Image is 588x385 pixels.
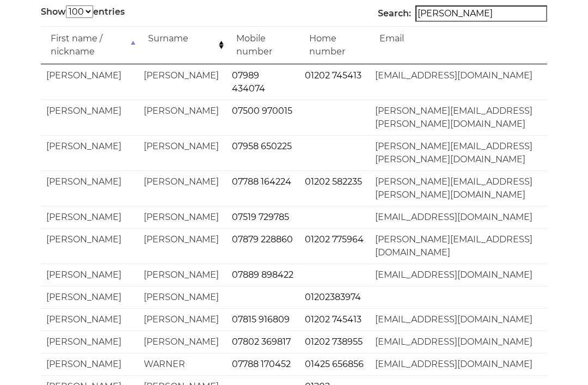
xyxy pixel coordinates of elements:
td: [PERSON_NAME] [41,286,138,308]
a: 01202 745413 [305,314,362,325]
td: [PERSON_NAME] [138,264,226,286]
a: 07879 228860 [232,234,293,245]
a: 07802 369817 [232,337,291,347]
td: [PERSON_NAME] [41,206,138,228]
a: 07889 898422 [232,270,293,280]
a: 01202 745413 [305,70,362,81]
label: Search: [378,5,547,22]
a: 01202 738955 [305,337,363,347]
td: Surname: activate to sort column ascending [138,26,226,64]
td: [PERSON_NAME] [41,331,138,353]
a: 07958 650225 [232,141,292,151]
td: [PERSON_NAME] [41,64,138,100]
a: 07788 164224 [232,176,291,187]
td: [EMAIL_ADDRESS][DOMAIN_NAME] [370,353,547,375]
a: 07989 434074 [232,70,265,94]
td: [EMAIL_ADDRESS][DOMAIN_NAME] [370,206,547,228]
td: [EMAIL_ADDRESS][DOMAIN_NAME] [370,264,547,286]
td: Home number [299,26,370,64]
td: [PERSON_NAME] [138,170,226,206]
td: [PERSON_NAME][EMAIL_ADDRESS][PERSON_NAME][DOMAIN_NAME] [370,170,547,206]
td: [EMAIL_ADDRESS][DOMAIN_NAME] [370,308,547,331]
input: Search: [415,5,547,22]
td: Email [370,26,547,64]
a: 07519 729785 [232,212,289,222]
a: 01202383974 [305,292,361,302]
a: 07788 170452 [232,359,291,369]
td: [PERSON_NAME] [138,286,226,308]
td: [PERSON_NAME] [41,353,138,375]
a: 01202 775964 [305,234,364,245]
td: [EMAIL_ADDRESS][DOMAIN_NAME] [370,331,547,353]
td: [PERSON_NAME] [138,135,226,170]
td: [PERSON_NAME] [138,308,226,331]
td: Mobile number [226,26,299,64]
td: [PERSON_NAME] [41,264,138,286]
td: [PERSON_NAME] [138,64,226,100]
td: [PERSON_NAME] [41,308,138,331]
td: [PERSON_NAME] [41,228,138,264]
label: Show entries [41,5,125,19]
td: [PERSON_NAME][EMAIL_ADDRESS][PERSON_NAME][DOMAIN_NAME] [370,100,547,135]
td: [PERSON_NAME][EMAIL_ADDRESS][PERSON_NAME][DOMAIN_NAME] [370,135,547,170]
td: [PERSON_NAME] [138,228,226,264]
a: 07500 970015 [232,106,292,116]
a: 01425 656856 [305,359,364,369]
td: [EMAIL_ADDRESS][DOMAIN_NAME] [370,64,547,100]
a: 01202 582235 [305,176,362,187]
td: WARNER [138,353,226,375]
td: [PERSON_NAME][EMAIL_ADDRESS][DOMAIN_NAME] [370,228,547,264]
td: [PERSON_NAME] [41,170,138,206]
select: Showentries [66,5,93,18]
td: [PERSON_NAME] [138,206,226,228]
td: [PERSON_NAME] [41,135,138,170]
td: First name / nickname: activate to sort column descending [41,26,138,64]
td: [PERSON_NAME] [138,331,226,353]
td: [PERSON_NAME] [138,100,226,135]
td: [PERSON_NAME] [41,100,138,135]
a: 07815 916809 [232,314,290,325]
